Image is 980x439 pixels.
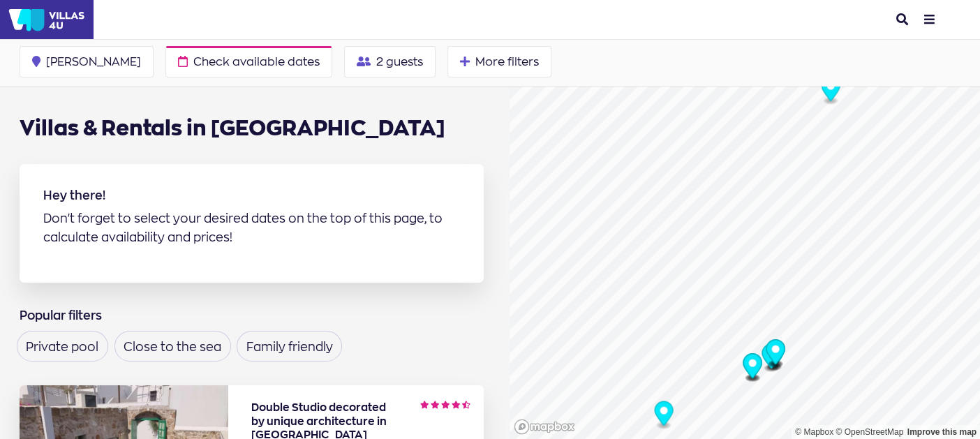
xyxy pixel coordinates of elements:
span: [PERSON_NAME] [46,56,141,67]
h1: Villas & Rentals in [GEOGRAPHIC_DATA] [20,98,484,151]
a: Mapbox [795,427,833,437]
h2: Hey there! [43,188,460,203]
div: Map marker [743,354,762,382]
p: Don't forget to select your desired dates on the top of this page, to calculate availability and ... [43,209,460,246]
a: OpenStreetMap [836,427,903,437]
a: Map feedback [907,427,977,437]
span: 2 guests [376,56,423,67]
span: Check available dates [193,56,320,67]
div: Map marker [822,77,840,105]
div: Map marker [762,344,781,373]
button: Check available dates [165,46,332,77]
div: Map marker [655,401,674,430]
div: Map marker [766,340,785,369]
span: More filters [475,56,539,67]
button: 2 guests [344,46,436,77]
label: Private pool [26,341,98,352]
label: Family friendly [246,341,333,352]
legend: Popular filters [20,306,342,325]
a: Mapbox logo [514,419,575,435]
button: [PERSON_NAME] [20,46,154,77]
button: More filters [447,46,551,77]
div: Map marker [765,343,784,371]
label: Close to the sea [124,341,221,352]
